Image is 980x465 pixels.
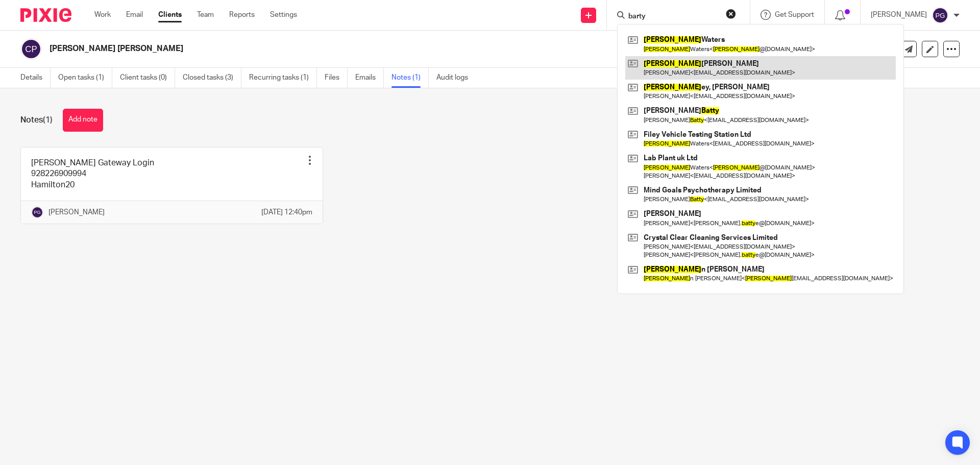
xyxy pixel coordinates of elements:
[94,10,111,20] a: Work
[48,207,105,217] p: [PERSON_NAME]
[126,10,143,20] a: Email
[158,10,182,20] a: Clients
[627,12,719,21] input: Search
[325,68,348,88] a: Files
[932,7,948,23] img: svg%3E
[20,8,71,22] img: Pixie
[43,116,53,124] span: (1)
[20,115,53,126] h1: Notes
[775,11,814,18] span: Get Support
[436,68,476,88] a: Audit logs
[31,206,43,218] img: svg%3E
[249,68,317,88] a: Recurring tasks (1)
[229,10,255,20] a: Reports
[270,10,297,20] a: Settings
[20,68,51,88] a: Details
[20,38,42,60] img: svg%3E
[726,9,736,19] button: Clear
[120,68,175,88] a: Client tasks (0)
[391,68,429,88] a: Notes (1)
[63,109,103,132] button: Add note
[355,68,384,88] a: Emails
[261,207,312,217] p: [DATE] 12:40pm
[58,68,112,88] a: Open tasks (1)
[50,43,667,54] h2: [PERSON_NAME] [PERSON_NAME]
[197,10,214,20] a: Team
[183,68,241,88] a: Closed tasks (3)
[871,10,927,20] p: [PERSON_NAME]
